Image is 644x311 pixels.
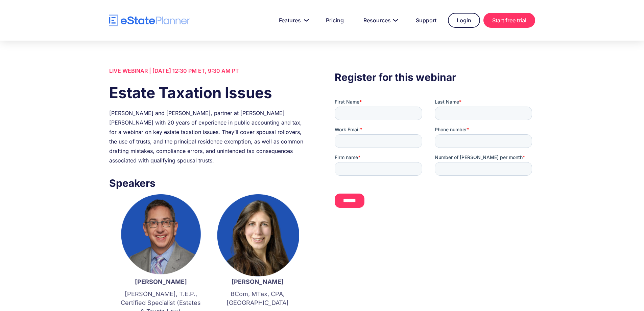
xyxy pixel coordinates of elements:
strong: [PERSON_NAME] [135,278,187,285]
a: Resources [355,14,404,27]
div: [PERSON_NAME] and [PERSON_NAME], partner at [PERSON_NAME] [PERSON_NAME] with 20 years of experien... [109,108,309,165]
a: Pricing [318,14,352,27]
h3: Register for this webinar [335,69,535,85]
a: Login [448,13,480,28]
a: Start free trial [483,13,535,28]
p: BCom, MTax, CPA, [GEOGRAPHIC_DATA] [216,290,299,307]
strong: [PERSON_NAME] [232,278,284,285]
h1: Estate Taxation Issues [109,82,309,103]
a: Support [408,14,445,27]
iframe: Form 0 [335,98,535,214]
a: Features [271,14,314,27]
h3: Speakers [109,175,309,191]
a: home [109,15,190,26]
div: LIVE WEBINAR | [DATE] 12:30 PM ET, 9:30 AM PT [109,66,309,75]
